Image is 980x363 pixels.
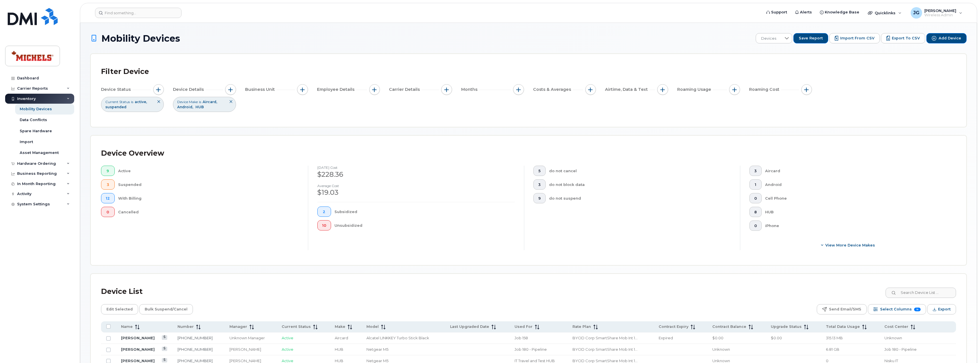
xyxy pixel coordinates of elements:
span: Costs & Averages [533,87,573,93]
span: Devices [756,33,781,44]
span: IT Travel and Test HUB [515,358,555,363]
span: 12 [106,196,110,201]
span: Roaming Cost [749,87,781,93]
button: 9 [101,166,115,176]
span: Used For [515,324,533,329]
input: Search Device List ... [886,288,956,298]
span: Name [121,324,133,329]
span: Upgrade Status [771,324,802,329]
button: Export to CSV [881,33,925,43]
span: Unknown [712,358,730,363]
span: Roaming Usage [677,87,713,93]
button: 0 [749,220,762,231]
span: 3 [754,169,757,173]
button: Add Device [926,33,967,43]
span: Active [282,358,293,363]
div: Device List [101,284,143,299]
span: Carrier Details [389,87,422,93]
button: 5 [533,166,546,176]
span: Business Unit [245,87,277,93]
span: Netgear M5 [366,347,388,352]
a: [PHONE_NUMBER] [178,347,213,352]
span: Nisku IT [884,358,898,363]
button: 3 [101,179,115,190]
span: Airtime, Data & Text [605,87,650,93]
span: Rate Plan [572,324,591,329]
span: $0.00 [712,336,723,340]
span: Aircard [335,336,348,340]
span: Device Details [173,87,205,93]
span: Current Status [105,99,130,104]
span: 15 [914,308,921,311]
div: Android [765,179,947,190]
span: Unknown [712,347,730,352]
button: 0 [101,207,115,217]
span: 315.13 MB [826,336,843,340]
span: Active [282,336,293,340]
button: Bulk Suspend/Cancel [139,304,193,314]
span: is [199,99,201,104]
span: HUB [335,358,343,363]
div: Cell Phone [765,193,947,203]
span: 0 [754,224,757,228]
div: With Billing [118,193,299,203]
span: Job 158 [515,336,528,340]
button: 2 [317,206,331,217]
span: 3 [106,182,110,187]
span: 10 [322,223,326,228]
span: Alcatel LINKKEY Turbo Stick Black [366,336,429,340]
span: active [135,100,147,104]
span: Mobility Devices [101,33,180,43]
span: Job 180 - Pipeline [884,347,917,352]
span: Job 180 - Pipeline [515,347,547,352]
span: BYOD Corp SmartShare Mob Int 10 [572,336,638,340]
span: 5 [538,169,541,173]
span: 2 [322,210,326,214]
span: Bulk Suspend/Cancel [145,305,187,314]
span: Number [178,324,194,329]
div: $228.36 [317,170,515,179]
div: iPhone [765,220,947,231]
span: Current Status [282,324,311,329]
span: Select Columns [880,305,912,314]
button: 9 [533,193,546,203]
span: Save Report [799,36,823,41]
span: BYOD Corp SmartShare Mob Int 10 [572,358,638,363]
span: Contract Balance [712,324,746,329]
span: Edit Selected [106,305,133,314]
span: HUB [195,105,204,109]
span: Android [177,105,194,109]
button: 1 [749,179,762,190]
button: Save Report [793,33,828,43]
span: Cost Center [884,324,908,329]
span: is [131,99,133,104]
span: BYOD Corp SmartShare Mob Int 10 [572,347,638,352]
span: Expired [659,336,673,340]
span: View More Device Makes [825,242,875,248]
button: Edit Selected [101,304,138,314]
button: Send Email/SMS [817,304,867,314]
a: View Last Bill [162,347,167,351]
div: Suspended [118,179,299,190]
span: 3 [538,182,541,187]
h4: Average cost [317,184,515,188]
span: Manager [229,324,247,329]
button: 3 [533,179,546,190]
a: View Last Bill [162,335,167,340]
a: [PERSON_NAME] [121,347,155,352]
a: Import from CSV [829,33,880,43]
span: Send Email/SMS [829,305,861,314]
span: 0 [826,358,828,363]
span: Export to CSV [892,36,920,41]
span: Active [282,347,293,352]
button: 12 [101,193,115,203]
h4: [DATE] cost [317,166,515,169]
span: Months [461,87,479,93]
span: Device Status [101,87,132,93]
div: do not suspend [549,193,731,203]
span: 0 [106,210,110,214]
div: do not cancel [549,166,731,176]
div: HUB [765,207,947,217]
div: Aircard [765,166,947,176]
